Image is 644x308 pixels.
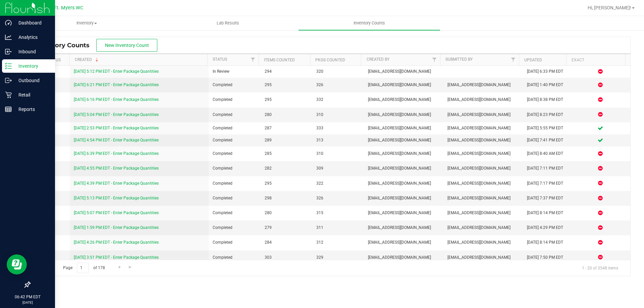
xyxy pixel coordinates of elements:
[316,254,360,261] span: 329
[213,180,256,187] span: Completed
[447,165,519,172] span: [EMAIL_ADDRESS][DOMAIN_NAME]
[527,225,567,231] div: [DATE] 4:29 PM EDT
[213,210,256,216] span: Completed
[12,19,52,27] p: Dashboard
[74,225,159,230] a: [DATE] 1:59 PM EDT - Enter Package Quantities
[447,210,519,216] span: [EMAIL_ADDRESS][DOMAIN_NAME]
[368,225,439,231] span: [EMAIL_ADDRESS][DOMAIN_NAME]
[265,195,308,201] span: 298
[213,150,256,157] span: Completed
[344,20,394,26] span: Inventory Counts
[316,82,360,88] span: 326
[316,137,360,143] span: 313
[299,16,440,30] a: Inventory Counts
[213,225,256,231] span: Completed
[316,210,360,216] span: 315
[213,165,256,172] span: Completed
[12,76,52,84] p: Outbound
[157,16,299,30] a: Lab Results
[264,58,295,62] a: Items Counted
[54,5,83,11] span: Ft. Myers WC
[74,240,159,245] a: [DATE] 4:26 PM EDT - Enter Package Quantities
[213,239,256,246] span: Completed
[316,225,360,231] span: 311
[527,125,567,131] div: [DATE] 5:55 PM EDT
[265,165,308,172] span: 282
[447,97,519,103] span: [EMAIL_ADDRESS][DOMAIN_NAME]
[213,125,256,131] span: Completed
[265,137,308,143] span: 289
[12,105,52,113] p: Reports
[5,91,12,98] inline-svg: Retail
[368,180,439,187] span: [EMAIL_ADDRESS][DOMAIN_NAME]
[5,77,12,84] inline-svg: Outbound
[248,54,259,65] a: Filter
[12,91,52,99] p: Retail
[213,97,256,103] span: Completed
[12,33,52,41] p: Analytics
[74,97,159,102] a: [DATE] 6:16 PM EDT - Enter Package Quantities
[105,43,149,48] span: New Inventory Count
[74,82,159,87] a: [DATE] 6:21 PM EDT - Enter Package Quantities
[527,239,567,246] div: [DATE] 8:14 PM EDT
[368,254,439,261] span: [EMAIL_ADDRESS][DOMAIN_NAME]
[577,263,624,273] span: 1 - 20 of 3548 items
[315,58,345,62] a: Pkgs Counted
[316,195,360,201] span: 326
[368,239,439,246] span: [EMAIL_ADDRESS][DOMAIN_NAME]
[429,54,440,65] a: Filter
[74,69,159,74] a: [DATE] 5:12 PM EDT - Enter Package Quantities
[447,254,519,261] span: [EMAIL_ADDRESS][DOMAIN_NAME]
[527,68,567,75] div: [DATE] 6:33 PM EDT
[74,181,159,186] a: [DATE] 4:39 PM EDT - Enter Package Quantities
[208,20,248,26] span: Lab Results
[12,48,52,56] p: Inbound
[57,263,110,273] span: Page of 178
[265,82,308,88] span: 295
[368,112,439,118] span: [EMAIL_ADDRESS][DOMAIN_NAME]
[368,150,439,157] span: [EMAIL_ADDRESS][DOMAIN_NAME]
[316,165,360,172] span: 309
[265,239,308,246] span: 284
[368,82,439,88] span: [EMAIL_ADDRESS][DOMAIN_NAME]
[7,254,27,274] iframe: Resource center
[527,82,567,88] div: [DATE] 1:40 PM EDT
[265,112,308,118] span: 280
[527,150,567,157] div: [DATE] 8:40 AM EDT
[368,210,439,216] span: [EMAIL_ADDRESS][DOMAIN_NAME]
[527,210,567,216] div: [DATE] 8:14 PM EDT
[316,239,360,246] span: 312
[368,125,439,131] span: [EMAIL_ADDRESS][DOMAIN_NAME]
[316,112,360,118] span: 310
[447,137,519,143] span: [EMAIL_ADDRESS][DOMAIN_NAME]
[5,48,12,55] inline-svg: Inbound
[265,97,308,103] span: 295
[213,82,256,88] span: Completed
[368,68,439,75] span: [EMAIL_ADDRESS][DOMAIN_NAME]
[527,254,567,261] div: [DATE] 7:50 PM EDT
[3,300,52,305] p: [DATE]
[527,165,567,172] div: [DATE] 7:11 PM EDT
[316,150,360,157] span: 310
[74,126,159,130] a: [DATE] 2:53 PM EDT - Enter Package Quantities
[367,57,389,62] a: Created By
[265,150,308,157] span: 285
[368,165,439,172] span: [EMAIL_ADDRESS][DOMAIN_NAME]
[96,39,157,52] button: New Inventory Count
[213,137,256,143] span: Completed
[524,58,542,62] a: Updated
[447,125,519,131] span: [EMAIL_ADDRESS][DOMAIN_NAME]
[507,54,519,65] a: Filter
[265,210,308,216] span: 280
[12,62,52,70] p: Inventory
[527,137,567,143] div: [DATE] 7:41 PM EDT
[74,138,159,142] a: [DATE] 4:54 PM EDT - Enter Package Quantities
[368,97,439,103] span: [EMAIL_ADDRESS][DOMAIN_NAME]
[265,125,308,131] span: 287
[74,151,159,156] a: [DATE] 6:39 PM EDT - Enter Package Quantities
[16,20,157,26] span: Inventory
[213,57,227,62] a: Status
[447,112,519,118] span: [EMAIL_ADDRESS][DOMAIN_NAME]
[316,97,360,103] span: 332
[74,196,159,200] a: [DATE] 5:13 PM EDT - Enter Package Quantities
